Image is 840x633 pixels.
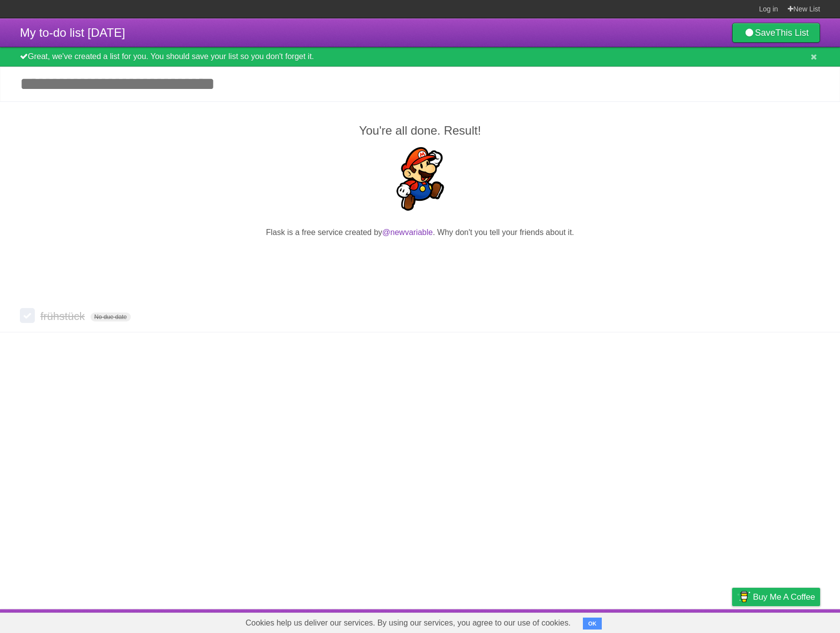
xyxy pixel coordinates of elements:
[732,23,820,43] a: SaveThis List
[91,313,131,321] span: No due date
[719,612,745,631] a: Privacy
[236,613,581,633] span: Cookies help us deliver our services. By using our services, you agree to our use of cookies.
[583,618,602,630] button: OK
[775,28,809,38] b: This List
[402,251,438,265] iframe: X Post Button
[732,588,820,606] a: Buy me a coffee
[40,310,87,322] span: frühstück
[388,147,452,211] img: Super Mario
[20,122,820,140] h2: You're all done. Result!
[753,588,815,606] span: Buy me a coffee
[600,612,621,631] a: About
[737,588,750,605] img: Buy me a coffee
[685,612,707,631] a: Terms
[633,612,673,631] a: Developers
[382,228,433,237] a: @newvariable
[20,26,125,39] span: My to-do list [DATE]
[20,308,35,323] label: Done
[20,227,820,238] p: Flask is a free service created by . Why don't you tell your friends about it.
[757,612,820,631] a: Suggest a feature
